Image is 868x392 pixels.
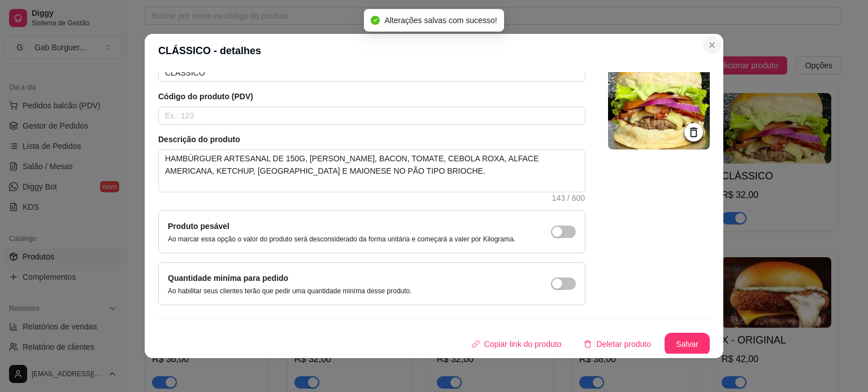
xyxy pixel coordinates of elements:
button: Salvar [665,333,710,355]
button: Copiar link do produto [463,333,571,355]
textarea: HAMBÚRGUER ARTESANAL DE 150G, [PERSON_NAME], BACON, TOMATE, CEBOLA ROXA, ALFACE AMERICANA, KETCHU... [159,150,585,192]
button: deleteDeletar produto [575,333,660,355]
button: Close [703,36,721,54]
article: Código do produto (PDV) [158,91,585,102]
header: CLÁSSICO - detalhes [145,34,723,68]
span: Alterações salvas com sucesso! [384,16,497,25]
label: Quantidade miníma para pedido [168,274,288,283]
p: Ao marcar essa opção o valor do produto será desconsiderado da forma unitária e começará a valer ... [168,235,515,244]
span: check-circle [371,16,380,25]
article: Descrição do produto [158,134,585,145]
label: Produto pesável [168,222,229,231]
p: Ao habilitar seus clientes terão que pedir uma quantidade miníma desse produto. [168,287,412,296]
input: Ex.: 123 [158,107,585,125]
img: logo da loja [608,48,710,149]
input: Ex.: Hamburguer de costela [158,64,585,82]
span: delete [584,340,592,348]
